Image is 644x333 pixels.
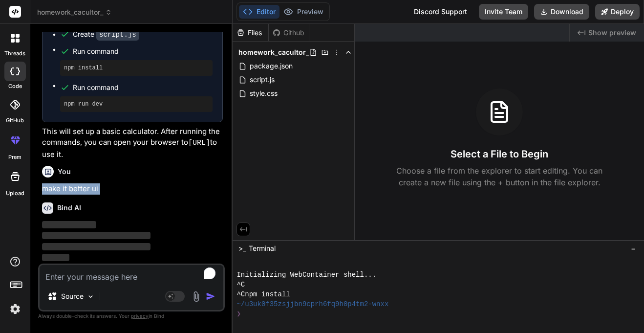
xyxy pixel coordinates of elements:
[131,313,149,319] span: privacy
[408,4,473,20] div: Discord Support
[40,265,223,283] textarea: To enrich screen reader interactions, please activate Accessibility in Grammarly extension settings
[631,244,636,253] span: −
[42,126,223,160] p: This will set up a basic calculator. After running the commands, you can open your browser to to ...
[236,299,388,309] span: ~/u3uk0f35zsjjbn9cprh6fq9h0p4tm2-wnxx
[4,49,25,58] label: threads
[238,244,246,253] span: >_
[57,203,81,213] h6: Bind AI
[61,291,84,301] p: Source
[86,292,95,301] img: Pick Models
[58,167,71,177] h6: You
[390,165,609,188] p: Choose a file from the explorer to start editing. You can create a new file using the + button in...
[8,82,22,90] label: code
[6,189,24,198] label: Upload
[279,5,327,19] button: Preview
[238,47,309,57] span: homework_cacultor_
[269,28,309,38] div: Github
[42,243,150,250] span: ‌
[236,280,245,289] span: ^C
[64,64,209,72] pre: npm install
[236,289,290,299] span: ^Cnpm install
[249,88,279,99] span: style.css
[239,5,279,19] button: Editor
[42,183,223,195] p: make it better ui
[191,291,202,302] img: attachment
[206,291,215,301] img: icon
[236,309,241,319] span: ❯
[73,83,213,92] span: Run command
[534,4,589,20] button: Download
[629,241,638,256] button: −
[249,60,294,72] span: package.json
[73,29,139,40] div: Create
[451,147,548,161] h3: Select a File to Begin
[8,153,21,161] label: prem
[249,74,276,86] span: script.js
[42,221,96,228] span: ‌
[233,28,268,38] div: Files
[73,46,213,56] span: Run command
[38,311,225,321] p: Always double-check its answers. Your in Bind
[479,4,528,20] button: Invite Team
[42,232,150,239] span: ‌
[64,100,209,108] pre: npm run dev
[7,301,23,317] img: settings
[42,254,69,261] span: ‌
[6,116,24,125] label: GitHub
[96,29,139,41] code: script.js
[188,139,210,147] code: [URL]
[595,4,640,20] button: Deploy
[236,270,376,280] span: Initializing WebContainer shell...
[37,7,112,17] span: homework_cacultor_
[588,28,636,38] span: Show preview
[249,244,276,253] span: Terminal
